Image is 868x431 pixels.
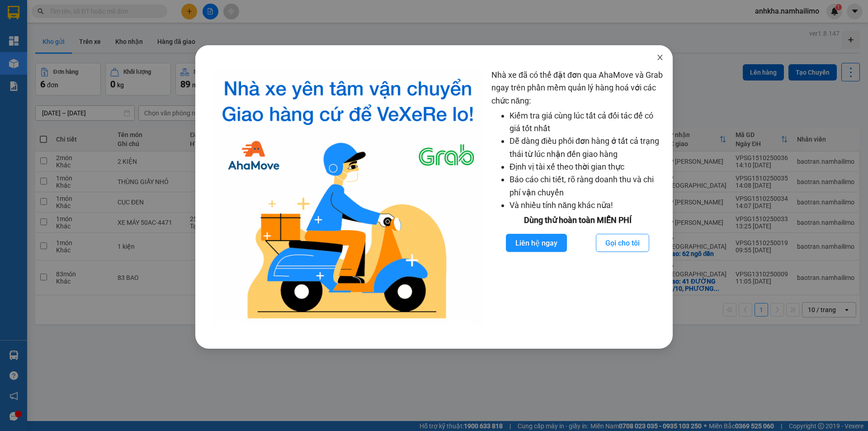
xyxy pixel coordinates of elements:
[509,161,664,173] li: Định vị tài xế theo thời gian thực
[509,199,664,212] li: Và nhiều tính năng khác nữa!
[212,69,484,326] img: logo
[596,234,649,252] button: Gọi cho tôi
[647,45,673,71] button: Close
[656,54,664,61] span: close
[509,135,664,161] li: Dễ dàng điều phối đơn hàng ở tất cả trạng thái từ lúc nhận đến giao hàng
[491,214,664,227] div: Dùng thử hoàn toàn MIỄN PHÍ
[515,237,557,249] span: Liên hệ ngay
[509,109,664,135] li: Kiểm tra giá cùng lúc tất cả đối tác để có giá tốt nhất
[506,234,567,252] button: Liên hệ ngay
[605,237,640,249] span: Gọi cho tôi
[509,173,664,199] li: Báo cáo chi tiết, rõ ràng doanh thu và chi phí vận chuyển
[491,69,664,326] div: Nhà xe đã có thể đặt đơn qua AhaMove và Grab ngay trên phần mềm quản lý hàng hoá với các chức năng:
